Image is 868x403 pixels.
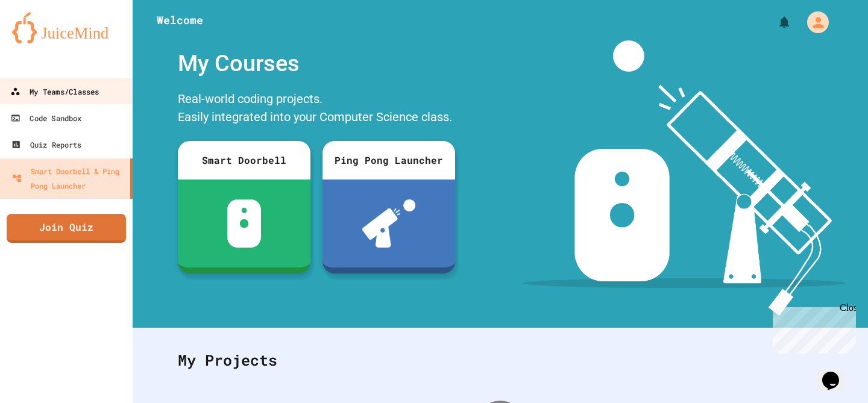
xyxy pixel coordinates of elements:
[755,12,794,33] div: My Notifications
[5,5,83,77] div: Chat with us now!Close
[322,141,455,180] div: Ping Pong Launcher
[768,302,856,354] iframe: chat widget
[11,111,82,126] div: Code Sandbox
[817,355,856,391] iframe: chat widget
[11,137,82,152] div: Quiz Reports
[12,164,125,193] div: Smart Doorbell & Ping Pong Launcher
[794,8,832,36] div: My Account
[166,337,835,384] div: My Projects
[362,199,416,248] img: ppl-with-ball.png
[523,40,846,316] img: banner-image-my-projects.png
[10,84,99,99] div: My Teams/Classes
[172,40,461,87] div: My Courses
[172,87,461,132] div: Real-world coding projects. Easily integrated into your Computer Science class.
[7,214,126,243] a: Join Quiz
[227,199,262,248] img: sdb-white.svg
[178,141,310,180] div: Smart Doorbell
[12,12,121,43] img: logo-orange.svg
